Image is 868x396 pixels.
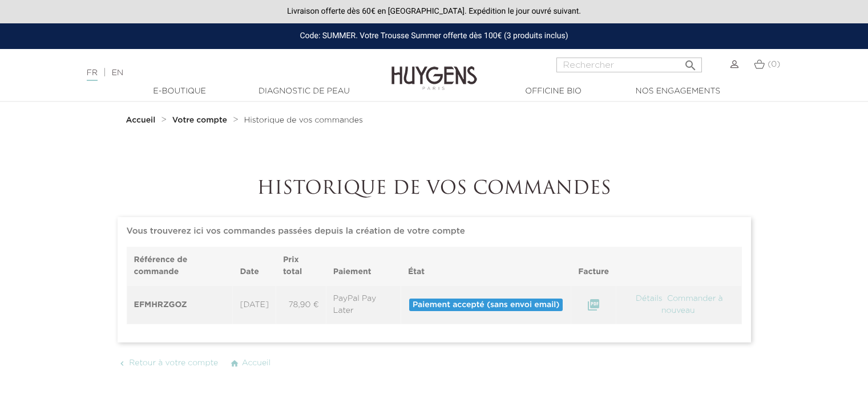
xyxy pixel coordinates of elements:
a:  [587,301,600,309]
a: FR [87,69,98,81]
th: Référence de commande [127,247,233,286]
i:  [587,298,600,312]
span: (0) [768,60,780,68]
a: Détails [635,295,664,303]
img: Huygens [391,48,477,92]
div: | [81,66,353,80]
td: 78,90 € [276,285,326,324]
th: État [401,247,571,286]
span: Historique de vos commandes [244,116,363,124]
input: Rechercher [556,58,702,72]
i:  [230,359,239,368]
a: Accueil [126,116,158,125]
th: Facture [571,247,616,286]
i:  [118,359,127,368]
th: Paiement [326,247,401,286]
a: Votre compte [172,116,230,125]
a:  Accueil [230,359,271,368]
span: Paiement accepté (sans envoi email) [409,299,563,311]
a: EN [112,69,123,77]
a: E-Boutique [123,85,237,97]
a: Officine Bio [496,85,611,97]
button:  [680,54,701,70]
th: EFMHRZGOZ [127,285,233,324]
a: Commander à nouveau [661,295,723,315]
th: Date [233,247,276,286]
strong: Votre compte [172,116,227,124]
td: [DATE] [233,285,276,324]
i:  [684,55,697,69]
td: PayPal Pay Later [326,285,401,324]
strong: Accueil [126,116,156,124]
span: Accueil [242,360,271,368]
a: Diagnostic de peau [247,85,361,97]
a:  Retour à votre compte [118,359,221,368]
a: Nos engagements [621,85,735,97]
span: Retour à votre compte [129,360,218,368]
h1: Historique de vos commandes [118,178,751,200]
a: Historique de vos commandes [244,116,363,125]
h6: Vous trouverez ici vos commandes passées depuis la création de votre compte [127,226,742,236]
th: Prix total [276,247,326,286]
